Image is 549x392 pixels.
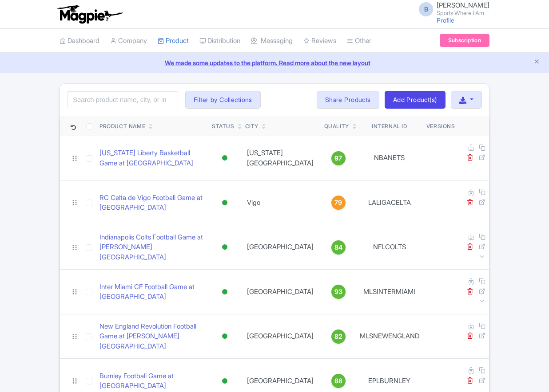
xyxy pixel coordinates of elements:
td: NBANETS [356,136,423,180]
td: Vigo [242,180,321,225]
input: Search product name, city, or interal id [67,91,178,108]
button: Filter by Collections [185,91,261,109]
button: Close announcement [533,57,540,67]
td: NFLCOLTS [356,225,423,270]
div: Active [220,286,229,298]
a: B [PERSON_NAME] Sports Where I Am [414,2,489,16]
a: RC Celta de Vigo Football Game at [GEOGRAPHIC_DATA] [99,193,205,213]
a: Reviews [303,29,336,53]
td: LALIGACELTA [356,180,423,225]
a: Indianapolis Colts Football Game at [PERSON_NAME][GEOGRAPHIC_DATA] [99,232,205,263]
div: Product Name [99,122,145,130]
span: B [419,2,433,16]
a: Inter Miami CF Football Game at [GEOGRAPHIC_DATA] [99,282,205,302]
a: New England Revolution Football Game at [PERSON_NAME][GEOGRAPHIC_DATA] [99,321,205,352]
span: 97 [334,153,342,163]
div: Active [220,375,229,388]
a: [US_STATE] Liberty Basketball Game at [GEOGRAPHIC_DATA] [99,148,205,168]
a: Messaging [251,29,293,53]
a: Other [347,29,371,53]
div: Quality [324,122,349,130]
div: Status [212,122,235,130]
a: 97 [324,151,353,165]
a: 79 [324,196,353,210]
div: City [245,122,259,130]
td: [US_STATE][GEOGRAPHIC_DATA] [242,136,321,180]
a: 82 [324,329,353,344]
a: Add Product(s) [385,91,446,109]
a: We made some updates to the platform. Read more about the new layout [5,58,544,67]
th: Internal ID [356,116,423,136]
div: Active [220,196,229,209]
td: MLSNEWENGLAND [356,314,423,359]
span: 84 [334,243,342,252]
div: Active [220,152,229,165]
div: Active [220,330,229,343]
a: Dashboard [60,29,99,53]
a: Subscription [440,34,489,47]
span: 88 [334,376,342,386]
span: 79 [334,198,342,208]
a: Product [158,29,189,53]
a: 93 [324,285,353,299]
a: Company [110,29,147,53]
td: [GEOGRAPHIC_DATA] [242,270,321,314]
a: Profile [437,16,454,24]
a: 84 [324,240,353,255]
a: 88 [324,374,353,388]
div: Active [220,241,229,254]
td: [GEOGRAPHIC_DATA] [242,314,321,359]
a: Burnley Football Game at [GEOGRAPHIC_DATA] [99,371,205,391]
span: [PERSON_NAME] [437,1,489,9]
a: Distribution [199,29,240,53]
td: MLSINTERMIAMI [356,270,423,314]
th: Versions [423,116,459,136]
small: Sports Where I Am [437,10,489,16]
span: 93 [334,287,342,297]
td: [GEOGRAPHIC_DATA] [242,225,321,270]
a: Share Products [317,91,379,109]
span: 82 [334,332,342,341]
img: logo-ab69f6fb50320c5b225c76a69d11143b.png [55,4,124,24]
